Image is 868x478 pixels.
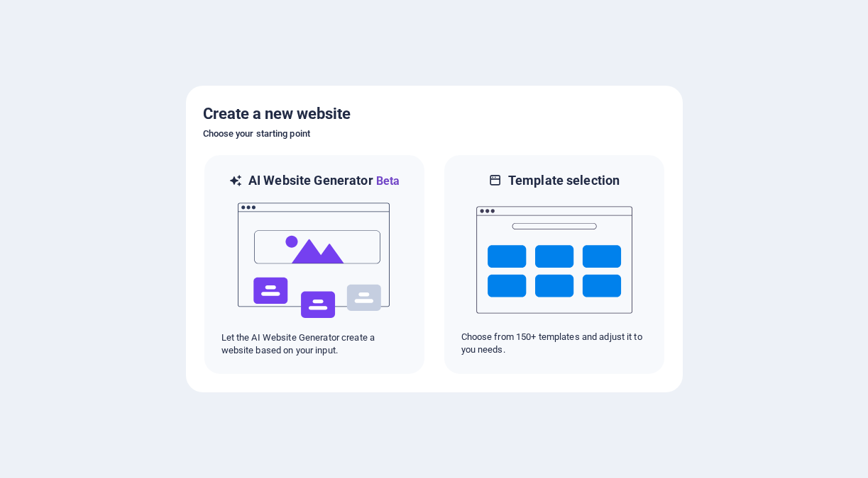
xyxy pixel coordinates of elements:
[221,331,407,357] p: Let the AI Website Generator create a website based on your input.
[236,190,392,331] img: ai
[443,154,666,375] div: Template selectionChoose from 150+ templates and adjust it to you needs.
[203,125,666,142] h6: Choose your starting point
[248,172,400,190] h6: AI Website Generator
[203,103,666,125] h5: Create a new website
[461,331,647,356] p: Choose from 150+ templates and adjust it to you needs.
[373,174,400,188] span: Beta
[203,154,426,375] div: AI Website GeneratorBetaaiLet the AI Website Generator create a website based on your input.
[508,172,620,189] h6: Template selection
